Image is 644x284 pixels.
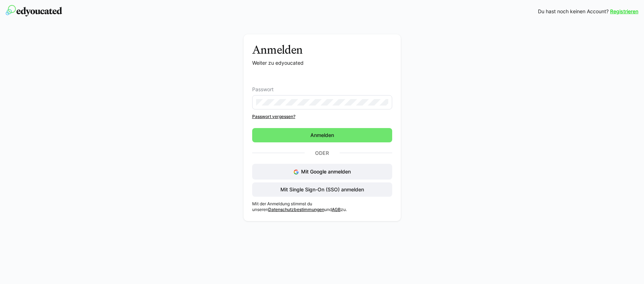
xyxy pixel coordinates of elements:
[6,5,62,16] img: edyoucated
[252,59,392,67] p: Weiter zu edyoucated
[252,43,392,57] h3: Anmelden
[252,182,392,197] button: Mit Single Sign-On (SSO) anmelden
[252,87,274,92] span: Passwort
[252,128,392,142] button: Anmelden
[252,114,392,119] a: Passwort vergessen?
[538,8,609,15] span: Du hast noch keinen Account?
[252,164,392,180] button: Mit Google anmelden
[268,207,324,212] a: Datenschutzbestimmungen
[332,207,341,212] a: AGB
[309,132,335,139] span: Anmelden
[279,186,365,193] span: Mit Single Sign-On (SSO) anmelden
[610,8,638,15] a: Registrieren
[301,168,351,175] span: Mit Google anmelden
[305,148,340,158] p: Oder
[252,201,392,212] p: Mit der Anmeldung stimmst du unseren und zu.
